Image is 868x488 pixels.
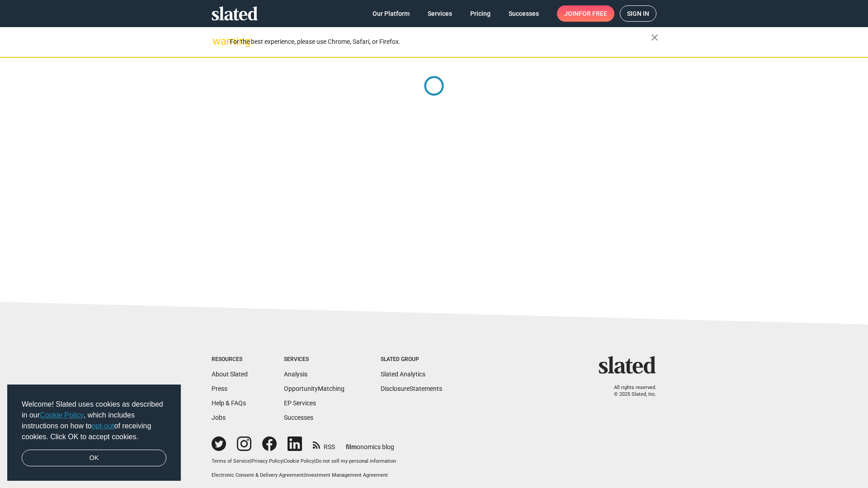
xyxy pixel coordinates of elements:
[212,36,223,47] mat-icon: warning
[314,458,316,464] span: |
[649,32,660,43] mat-icon: close
[305,472,388,478] a: Investment Management Agreement
[212,356,248,363] div: Resources
[284,414,313,421] a: Successes
[365,5,417,22] a: Our Platform
[316,458,396,465] button: Do not sell my personal information
[284,371,307,378] a: Analysis
[284,385,344,392] a: OpportunityMatching
[251,458,283,464] a: Privacy Policy
[381,371,425,378] a: Slated Analytics
[509,5,539,22] span: Successes
[501,5,546,22] a: Successes
[284,356,344,363] div: Services
[346,443,357,450] span: film
[557,5,614,22] a: Joinfor free
[463,5,498,22] a: Pricing
[346,436,394,451] a: filmonomics blog
[283,458,284,464] span: |
[313,437,335,451] a: RSS
[22,450,166,467] a: dismiss cookie message
[381,356,442,363] div: Slated Group
[470,5,491,22] span: Pricing
[381,385,442,392] a: DisclosureStatements
[420,5,459,22] a: Services
[22,399,166,442] span: Welcome! Slated uses cookies as described in our , which includes instructions on how to of recei...
[428,5,452,22] span: Services
[212,399,246,407] a: Help & FAQs
[92,422,114,430] a: opt-out
[212,472,304,478] a: Electronic Consent & Delivery Agreement
[212,414,226,421] a: Jobs
[212,385,227,392] a: Press
[250,458,251,464] span: |
[230,36,651,48] div: For the best experience, please use Chrome, Safari, or Firefox.
[564,5,607,22] span: Join
[212,458,250,464] a: Terms of Service
[627,6,649,21] span: Sign in
[40,411,84,419] a: Cookie Policy
[579,5,607,22] span: for free
[284,399,316,407] a: EP Services
[7,385,181,481] div: cookieconsent
[304,472,305,478] span: |
[604,385,656,398] p: All rights reserved. © 2025 Slated, Inc.
[620,5,656,22] a: Sign in
[284,458,314,464] a: Cookie Policy
[373,5,410,22] span: Our Platform
[212,371,248,378] a: About Slated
